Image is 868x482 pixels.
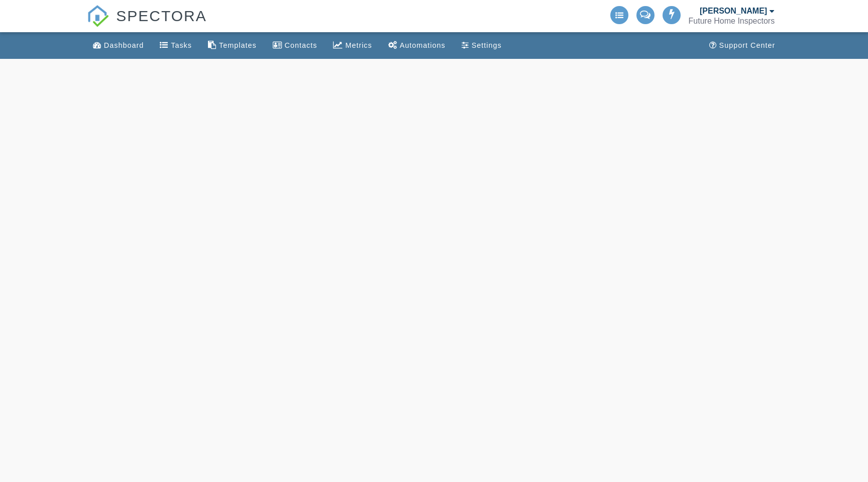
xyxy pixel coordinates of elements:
[400,41,446,49] div: Automations
[705,36,780,55] a: Support Center
[345,41,372,49] div: Metrics
[156,36,196,55] a: Tasks
[269,36,321,55] a: Contacts
[719,41,776,49] div: Support Center
[384,36,450,55] a: Automations (Advanced)
[171,41,192,49] div: Tasks
[458,36,506,55] a: Settings
[219,41,257,49] div: Templates
[104,41,144,49] div: Dashboard
[472,41,502,49] div: Settings
[89,36,148,55] a: Dashboard
[689,16,775,26] div: Future Home Inspectors
[329,36,376,55] a: Metrics
[87,5,109,27] img: The Best Home Inspection Software - Spectora
[700,6,767,16] div: [PERSON_NAME]
[87,15,207,34] a: SPECTORA
[116,5,207,26] span: SPECTORA
[204,36,261,55] a: Templates
[285,41,317,49] div: Contacts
